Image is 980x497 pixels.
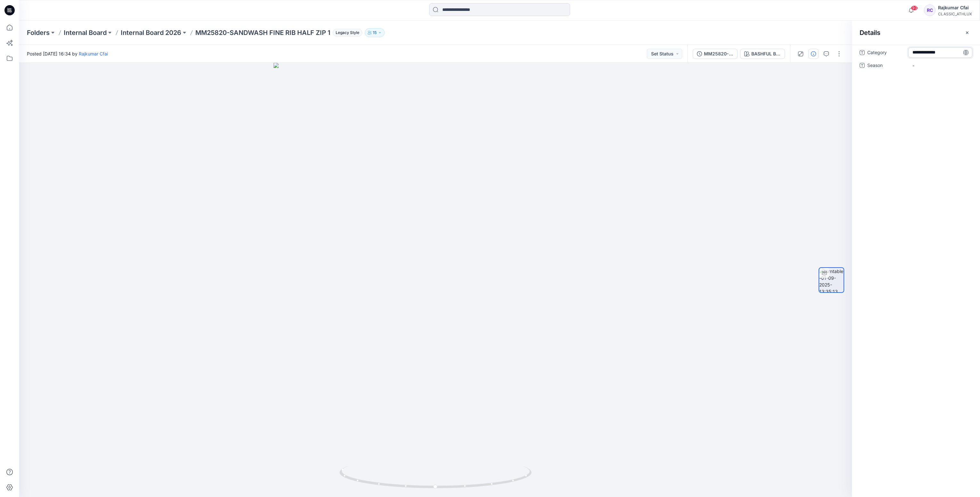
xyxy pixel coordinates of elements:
[808,49,819,59] button: Details
[333,29,362,37] span: Legacy Style
[693,49,738,59] button: MM25820-SANDWASH FINE RIB HALF ZIP 1
[924,4,935,16] div: RC
[64,28,107,37] a: Internal Board
[195,28,330,37] p: MM25820-SANDWASH FINE RIB HALF ZIP 1
[911,5,918,11] span: 93
[860,29,880,37] h2: Details
[867,62,906,70] span: Season
[938,4,972,12] div: Rajkumar Cfai
[938,12,972,16] div: CLASSIC_ATHLUX
[365,28,385,37] button: 15
[867,49,906,58] span: Category
[330,28,362,37] button: Legacy Style
[704,50,733,57] div: MM25820-SANDWASH FINE RIB HALF ZIP 1
[751,50,781,57] div: BASHFUL BLUE
[373,29,377,36] p: 15
[912,62,968,69] span: -
[27,28,50,37] a: Folders
[819,268,844,292] img: turntable-01-09-2025-13:35:13
[121,28,181,37] a: Internal Board 2026
[740,49,785,59] button: BASHFUL BLUE
[79,51,108,56] a: Rajkumar Cfai
[27,50,108,57] span: Posted [DATE] 16:34 by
